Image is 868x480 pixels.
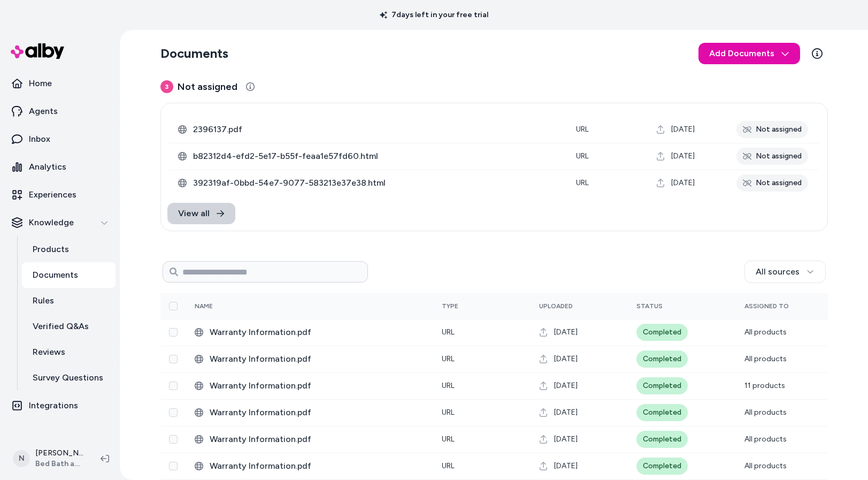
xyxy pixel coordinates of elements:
[442,408,455,417] span: URL
[29,77,52,90] p: Home
[4,71,116,96] a: Home
[671,124,695,135] span: [DATE]
[178,79,237,94] span: Not assigned
[671,178,695,188] span: [DATE]
[29,216,74,229] p: Knowledge
[744,408,787,417] span: All products
[442,302,458,310] span: Type
[576,151,589,161] span: URL
[554,407,578,418] span: [DATE]
[22,237,116,262] a: Products
[744,461,787,470] span: All products
[744,327,787,337] span: All products
[4,98,116,124] a: Agents
[29,105,58,118] p: Agents
[22,339,116,365] a: Reviews
[169,355,178,363] button: Select row
[442,327,455,337] span: URL
[13,450,30,467] span: N
[195,353,425,365] div: Warranty Information.pdf
[4,182,116,208] a: Experiences
[210,353,425,365] span: Warranty Information.pdf
[29,399,78,412] p: Integrations
[442,461,455,470] span: URL
[169,408,178,417] button: Select row
[178,207,210,220] span: View all
[744,435,787,444] span: All products
[671,151,695,162] span: [DATE]
[169,382,178,390] button: Select row
[636,458,688,475] div: Completed
[636,351,688,368] div: Completed
[744,302,789,310] span: Assigned To
[210,379,425,392] span: Warranty Information.pdf
[636,377,688,394] div: Completed
[22,314,116,339] a: Verified Q&As
[35,459,83,469] span: Bed Bath and Beyond
[636,302,663,310] span: Status
[193,123,559,136] span: 2396137.pdf
[554,380,578,391] span: [DATE]
[636,324,688,341] div: Completed
[442,354,455,363] span: URL
[736,148,808,165] div: Not assigned
[195,406,425,419] div: Warranty Information.pdf
[29,161,66,173] p: Analytics
[193,177,559,189] span: 392319af-0bbd-54e7-9077-583213e37e38.html
[33,269,78,281] p: Documents
[169,302,178,310] button: Select all
[195,460,425,473] div: Warranty Information.pdf
[33,371,103,384] p: Survey Questions
[210,460,425,473] span: Warranty Information.pdf
[744,381,785,390] span: 11 products
[442,381,455,390] span: URL
[576,178,589,187] span: URL
[4,210,116,235] button: Knowledge
[160,45,228,62] h2: Documents
[169,328,178,337] button: Select row
[736,174,808,192] div: Not assigned
[554,354,578,364] span: [DATE]
[167,203,235,224] a: View all
[11,43,64,59] img: alby Logo
[744,261,826,283] button: All sources
[195,433,425,446] div: Warranty Information.pdf
[442,435,455,444] span: URL
[6,441,92,476] button: N[PERSON_NAME]Bed Bath and Beyond
[736,121,808,138] div: Not assigned
[554,434,578,445] span: [DATE]
[160,80,173,93] span: 3
[636,404,688,421] div: Completed
[193,150,559,163] span: b82312d4-efd2-5e17-b55f-feaa1e57fd60.html
[576,125,589,134] span: URL
[554,461,578,471] span: [DATE]
[33,320,89,333] p: Verified Q&As
[210,433,425,446] span: Warranty Information.pdf
[178,150,559,163] div: b82312d4-efd2-5e17-b55f-feaa1e57fd60.html
[210,326,425,339] span: Warranty Information.pdf
[169,462,178,470] button: Select row
[169,435,178,444] button: Select row
[554,327,578,338] span: [DATE]
[33,294,54,307] p: Rules
[33,243,69,256] p: Products
[29,188,76,201] p: Experiences
[178,177,559,189] div: 392319af-0bbd-54e7-9077-583213e37e38.html
[373,10,495,20] p: 7 days left in your free trial
[539,302,573,310] span: Uploaded
[22,288,116,314] a: Rules
[178,123,559,136] div: 2396137.pdf
[22,365,116,391] a: Survey Questions
[744,354,787,363] span: All products
[195,326,425,339] div: Warranty Information.pdf
[756,265,800,278] span: All sources
[35,448,83,459] p: [PERSON_NAME]
[4,393,116,418] a: Integrations
[698,43,800,64] button: Add Documents
[29,133,50,146] p: Inbox
[210,406,425,419] span: Warranty Information.pdf
[4,154,116,180] a: Analytics
[22,262,116,288] a: Documents
[4,126,116,152] a: Inbox
[636,431,688,448] div: Completed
